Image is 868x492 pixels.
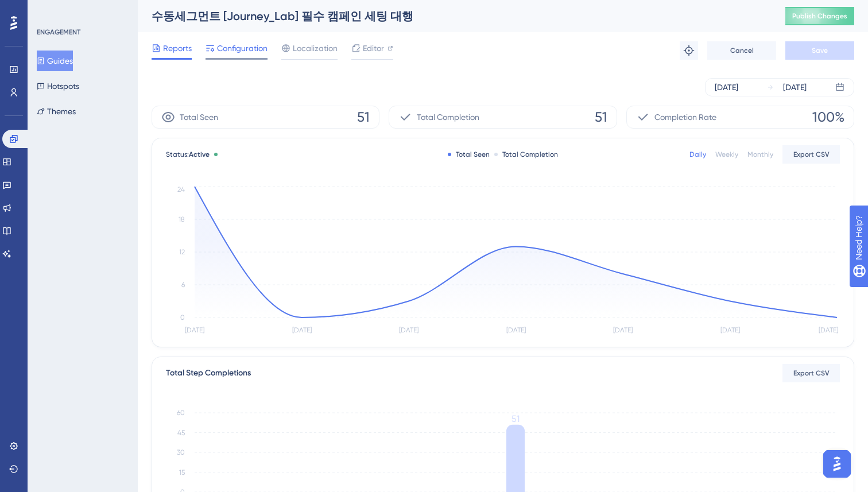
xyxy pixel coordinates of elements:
span: Export CSV [793,150,830,159]
button: Export CSV [782,145,840,164]
div: Total Completion [494,150,558,159]
div: [DATE] [715,80,738,94]
span: Active [189,150,210,158]
span: Reports [163,41,192,55]
button: Publish Changes [785,7,854,25]
span: Total Seen [180,110,218,124]
tspan: [DATE] [613,326,633,334]
div: Total Step Completions [166,366,251,380]
tspan: 12 [179,248,185,256]
span: 51 [357,108,370,126]
span: Status: [166,150,210,159]
button: Hotspots [37,76,79,96]
button: Themes [37,101,76,122]
tspan: 0 [180,313,185,321]
span: Completion Rate [654,110,716,124]
div: Total Seen [448,150,490,159]
span: Localization [293,41,338,55]
div: Daily [689,150,706,159]
span: Export CSV [793,369,830,378]
tspan: [DATE] [506,326,526,334]
div: ENGAGEMENT [37,28,80,37]
div: Monthly [747,150,773,159]
button: Export CSV [782,364,840,382]
tspan: 45 [177,429,185,437]
span: Configuration [217,41,268,55]
button: Save [785,41,854,60]
span: Save [812,46,828,55]
span: 100% [812,108,844,126]
div: 수동세그먼트 [Journey_Lab] 필수 캠페인 세팅 대행 [152,8,757,24]
div: Weekly [715,150,738,159]
tspan: 51 [511,413,520,424]
span: Cancel [730,46,754,55]
span: Total Completion [417,110,479,124]
tspan: [DATE] [819,326,838,334]
tspan: 60 [177,409,185,417]
span: Editor [363,41,384,55]
span: Need Help? [27,3,72,17]
span: Publish Changes [792,11,847,21]
tspan: [DATE] [185,326,204,334]
button: Cancel [707,41,776,60]
tspan: 24 [177,185,185,193]
tspan: 15 [179,468,185,476]
tspan: [DATE] [292,326,312,334]
div: [DATE] [783,80,807,94]
tspan: 6 [181,281,185,289]
tspan: 18 [179,215,185,223]
span: 51 [595,108,607,126]
button: Guides [37,51,73,71]
tspan: 30 [177,448,185,456]
iframe: UserGuiding AI Assistant Launcher [820,447,854,481]
tspan: [DATE] [720,326,740,334]
tspan: [DATE] [399,326,418,334]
